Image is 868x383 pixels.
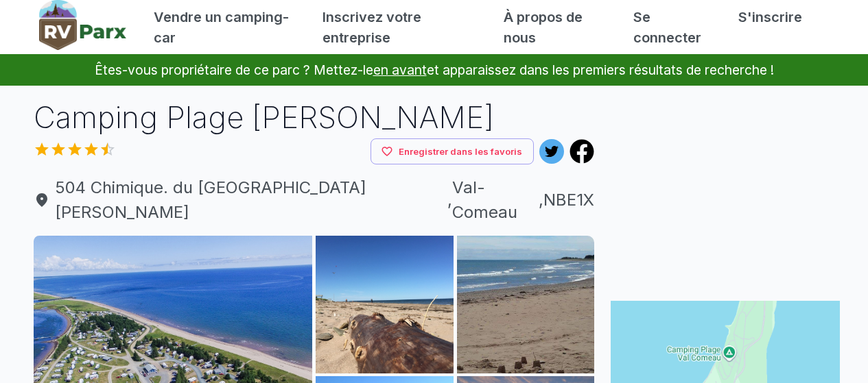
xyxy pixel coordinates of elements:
[427,62,774,78] font: et apparaissez dans les premiers résultats de recherche !
[316,236,454,373] img: AAcXr8rBheV6tqSe5kO7ArVAbRnnA4DWSpR1nur47-0ZZ0LFA1qmMCMbVLxWLcHXWMbWWTvFHUFeH7FM3vN2UzgBf78t8mlEH...
[399,146,522,157] font: Enregistrer dans les favoris
[34,99,494,136] font: Camping Plage [PERSON_NAME]
[447,190,452,210] font: ,
[34,175,595,225] a: 504 Chimique. du [GEOGRAPHIC_DATA][PERSON_NAME],Val-Comeau,NB E1X
[322,9,421,46] font: Inscrivez votre entreprise
[611,97,840,268] iframe: Publicité
[312,7,493,48] a: Inscrivez votre entreprise
[457,236,595,373] img: AAcXr8r6luXY9ZosPq0_YkMdyar54tmWsJ55dV0Ov6j2kxIsJ-mG5x5nhjWNH1hxmyHVPBwJygZ6HK8NhH-gVKB5Joy-fXlEX...
[154,9,289,46] font: Vendre un camping-car
[567,190,594,210] font: E1X
[373,62,427,78] a: en avant
[95,62,373,78] font: Êtes-vous propriétaire de ce parc ? Mettez-le
[543,190,567,210] font: NB
[539,190,543,210] font: ,
[727,7,813,48] a: S'inscrire
[493,7,622,48] a: À propos de nous
[371,138,534,164] button: Enregistrer dans les favoris
[633,9,701,46] font: Se connecter
[55,177,366,222] font: 504 Chimique. du [GEOGRAPHIC_DATA][PERSON_NAME]
[738,9,802,25] font: S'inscrire
[504,9,583,46] font: À propos de nous
[452,177,517,222] font: Val-Comeau
[622,7,727,48] a: Se connecter
[143,7,312,48] a: Vendre un camping-car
